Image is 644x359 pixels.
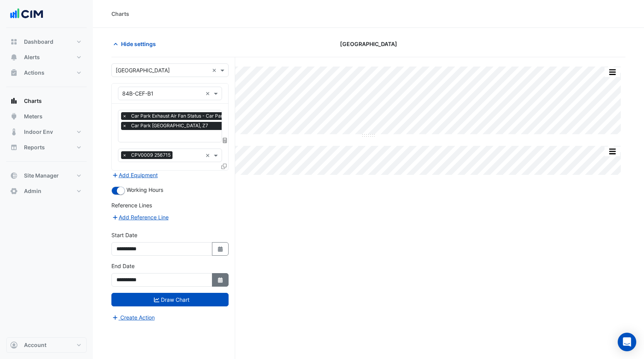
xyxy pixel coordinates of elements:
button: Meters [6,109,87,124]
span: Site Manager [24,172,59,179]
button: More Options [605,67,620,77]
span: Admin [24,187,41,195]
button: Actions [6,65,87,80]
span: Clear [212,66,219,74]
button: Alerts [6,50,87,65]
span: Clear [205,89,212,97]
span: Clear [205,151,212,159]
fa-icon: Select Date [217,277,224,283]
button: More Options [605,147,620,156]
img: Company Logo [9,6,44,22]
button: Hide settings [111,37,161,51]
div: Open Intercom Messenger [618,333,636,351]
span: [GEOGRAPHIC_DATA] [340,40,397,48]
span: Reports [24,144,45,151]
app-icon: Reports [10,144,18,151]
fa-icon: Select Date [217,246,224,252]
span: × [121,122,128,130]
span: × [121,112,128,120]
button: Reports [6,140,87,155]
app-icon: Meters [10,113,18,120]
span: Meters [24,113,43,120]
span: Working Hours [126,186,163,193]
button: Admin [6,183,87,199]
label: End Date [111,262,135,270]
span: Actions [24,69,44,77]
button: Indoor Env [6,124,87,140]
span: Clone Favourites and Tasks from this Equipment to other Equipment [221,163,227,169]
button: Add Equipment [111,171,158,179]
app-icon: Alerts [10,53,18,61]
app-icon: Admin [10,187,18,195]
app-icon: Actions [10,69,18,77]
app-icon: Indoor Env [10,128,18,136]
span: Car Park CO - Car Park, Z7 [129,122,210,130]
app-icon: Dashboard [10,38,18,46]
span: Alerts [24,53,40,61]
span: Dashboard [24,38,53,46]
label: Start Date [111,231,137,239]
span: Hide settings [121,40,156,48]
span: Indoor Env [24,128,53,136]
span: CPV0009 256715 [129,151,173,159]
span: × [121,151,128,159]
app-icon: Site Manager [10,172,18,179]
button: Create Action [111,313,155,322]
button: Account [6,337,87,353]
button: Charts [6,93,87,109]
button: Site Manager [6,168,87,183]
span: Car Park Exhaust Air Fan Status - Car Park, Plantroom [129,112,253,120]
label: Reference Lines [111,201,152,209]
app-icon: Charts [10,97,18,105]
button: Dashboard [6,34,87,50]
span: Charts [24,97,42,105]
span: Account [24,341,46,349]
button: Draw Chart [111,293,229,306]
button: Add Reference Line [111,213,169,222]
span: Choose Function [222,137,229,144]
div: Charts [111,10,129,18]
